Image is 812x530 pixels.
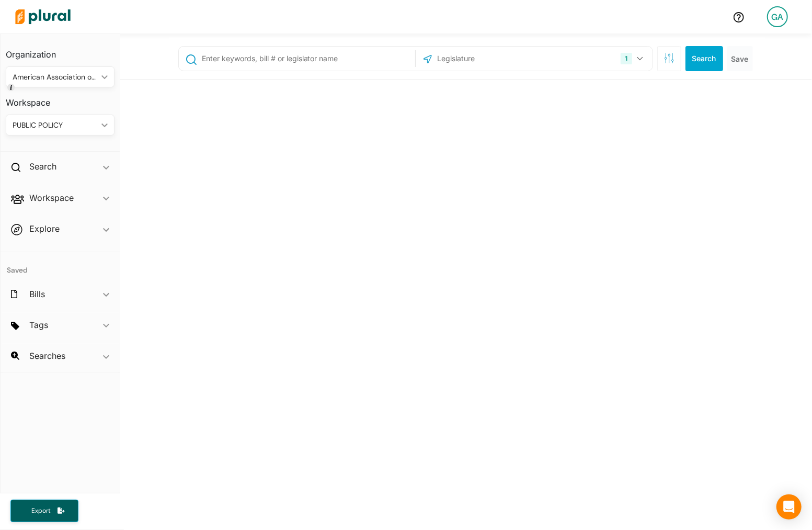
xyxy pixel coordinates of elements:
[13,72,97,83] div: American Association of Public Policy Professionals
[10,500,78,522] button: Export
[29,192,74,204] h2: Workspace
[29,223,60,234] h2: Explore
[685,46,723,71] button: Search
[437,49,548,69] input: Legislature
[776,494,802,520] div: Open Intercom Messenger
[616,49,649,69] button: 1
[767,6,788,27] div: GA
[6,83,16,92] div: Tooltip anchor
[201,49,413,69] input: Enter keywords, bill # or legislator name
[29,161,56,172] h2: Search
[6,39,115,62] h3: Organization
[29,288,45,300] h2: Bills
[664,53,674,62] span: Search Filters
[24,506,58,515] span: Export
[727,46,753,71] button: Save
[29,350,65,362] h2: Searches
[29,319,48,331] h2: Tags
[759,2,796,31] a: GA
[6,87,115,110] h3: Workspace
[621,53,632,64] div: 1
[1,252,120,278] h4: Saved
[13,120,97,131] div: PUBLIC POLICY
